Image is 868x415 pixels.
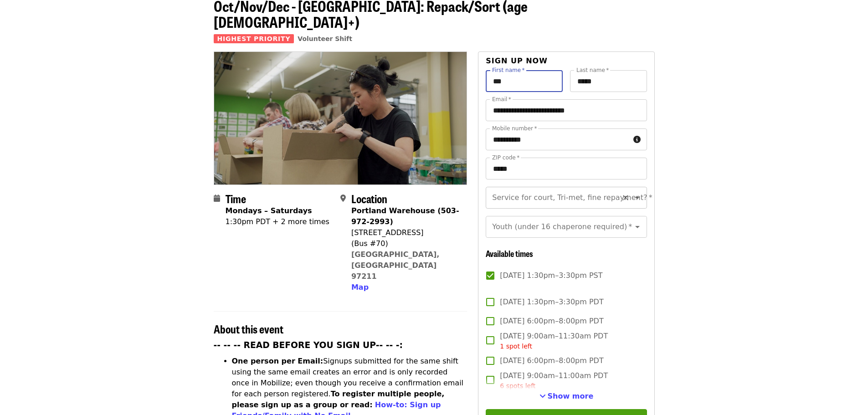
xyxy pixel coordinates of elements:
button: Map [351,282,369,293]
span: Show more [548,392,594,400]
span: 6 spots left [500,382,535,389]
i: circle-info icon [633,135,641,144]
strong: One person per Email: [232,357,324,365]
a: [GEOGRAPHIC_DATA], [GEOGRAPHIC_DATA] 97211 [351,250,440,281]
strong: Portland Warehouse (503-972-2993) [351,206,459,226]
input: Last name [570,70,647,92]
label: First name [492,67,525,73]
strong: Mondays – Saturdays [226,206,312,215]
span: 1 spot left [500,343,532,350]
input: Email [486,99,647,121]
label: ZIP code [492,155,519,160]
a: Volunteer Shift [298,35,352,42]
label: Last name [576,67,609,73]
div: [STREET_ADDRESS] [351,227,460,238]
span: Map [351,283,369,292]
span: [DATE] 6:00pm–8:00pm PDT [500,316,603,327]
div: (Bus #70) [351,238,460,249]
input: Mobile number [486,128,629,150]
button: Clear [619,191,632,204]
img: Oct/Nov/Dec - Portland: Repack/Sort (age 8+) organized by Oregon Food Bank [214,52,467,184]
label: Email [492,97,511,102]
span: About this event [214,321,283,337]
input: First name [486,70,563,92]
span: Location [351,190,387,206]
span: Available times [486,247,533,259]
span: [DATE] 1:30pm–3:30pm PDT [500,297,603,307]
div: 1:30pm PDT + 2 more times [226,216,329,227]
span: [DATE] 9:00am–11:00am PDT [500,370,608,391]
button: Open [631,220,644,233]
input: ZIP code [486,158,647,179]
i: calendar icon [214,194,220,203]
span: Sign up now [486,56,548,65]
i: map-marker-alt icon [340,194,346,203]
button: Open [631,191,644,204]
label: Mobile number [492,126,537,131]
span: Highest Priority [214,34,294,43]
span: [DATE] 1:30pm–3:30pm PST [500,270,602,281]
strong: To register multiple people, please sign up as a group or read: [232,389,445,409]
span: Time [226,190,246,206]
strong: -- -- -- READ BEFORE YOU SIGN UP-- -- -: [214,340,403,350]
span: [DATE] 9:00am–11:30am PDT [500,331,608,351]
button: See more timeslots [539,391,594,402]
span: [DATE] 6:00pm–8:00pm PDT [500,355,603,366]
